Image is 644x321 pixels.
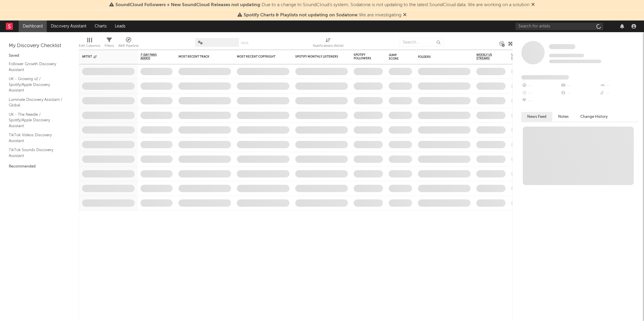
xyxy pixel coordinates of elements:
div: Saved [9,52,70,59]
button: Notes [552,112,574,122]
a: Charts [91,20,111,32]
div: Edit Columns [79,42,100,49]
span: Fans Added by Platform [521,75,569,80]
span: Spotify Charts & Playlists not updating on Sodatone [244,13,357,18]
div: Notifications (Artist) [313,35,343,52]
button: News Feed [521,112,552,122]
div: Edit Columns [79,35,100,52]
div: -- [599,89,638,97]
a: Some Artist [549,44,575,50]
div: Folders [418,55,462,59]
button: Change History [574,112,614,122]
div: Jump Score [389,53,403,61]
div: Filters [105,42,114,49]
div: A&R Pipeline [118,35,139,52]
div: Notifications (Artist) [313,42,343,49]
div: Spotify Followers [354,53,374,60]
span: 7-Day Fans Added [140,53,164,60]
span: : We are investigating [244,13,401,18]
div: -- [599,82,638,89]
div: Most Recent Track [178,55,222,58]
div: Recommended [9,163,70,170]
div: My Discovery Checklist [9,42,70,49]
a: Leads [111,20,129,32]
a: UK - Growing v2 / Spotify/Apple Discovery Assistant [9,76,64,94]
span: Weekly UK Streams [511,53,533,60]
a: Luminate Discovery Assistant / Global [9,96,64,108]
div: A&R Pipeline [118,42,139,49]
input: Search... [400,38,443,47]
div: -- [521,97,560,105]
span: Tracking Since: [DATE] [549,54,584,57]
span: 0 fans last week [549,60,601,63]
div: -- [560,82,599,89]
span: Weekly US Streams [476,53,497,60]
a: Critical Algo/Viral Chart - GB [9,172,64,178]
a: Follower Growth Discovery Assistant [9,61,64,73]
div: Spotify Monthly Listeners [295,55,339,58]
button: Save [241,42,249,45]
span: SoundCloud Followers + New SoundCloud Releases not updating [115,3,260,7]
input: Search for artists [515,23,603,30]
a: TikTok Sounds Discovery Assistant [9,147,64,159]
div: Filters [105,35,114,52]
a: TikTok Videos Discovery Assistant [9,132,64,144]
span: Some Artist [549,44,575,49]
span: Dismiss [531,3,535,7]
div: -- [521,82,560,89]
div: Most Recent Copyright [237,55,281,58]
a: Discovery Assistant [47,20,91,32]
div: Artist [82,55,126,58]
span: Dismiss [403,13,407,18]
a: UK - The Needle / Spotify/Apple Discovery Assistant [9,111,64,129]
div: -- [521,89,560,97]
span: : Due to a change to SoundCloud's system, Sodatone is not updating to the latest SoundCloud data.... [115,3,530,7]
div: -- [560,89,599,97]
a: Dashboard [19,20,47,32]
